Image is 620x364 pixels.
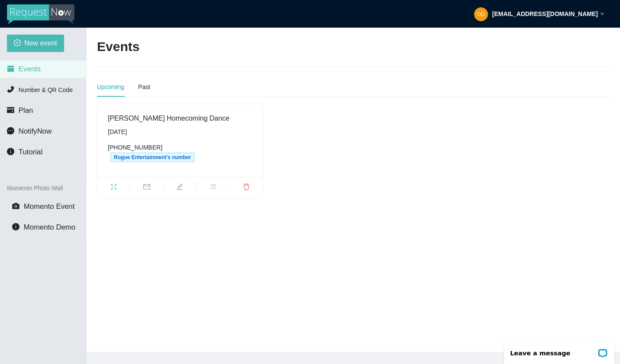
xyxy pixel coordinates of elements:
span: info-circle [12,223,19,230]
div: [PERSON_NAME] Homecoming Dance [108,113,252,124]
span: down [600,12,604,16]
span: Momento Demo [24,223,75,231]
iframe: LiveChat chat widget [498,337,620,364]
h2: Events [97,38,139,56]
span: fullscreen [97,183,130,193]
span: phone [7,86,14,93]
span: calendar [7,65,14,72]
span: delete [230,183,263,193]
span: bars [197,183,229,193]
span: Rogue Entertainment's number [110,153,194,162]
div: Upcoming [97,82,124,92]
span: plus-circle [14,39,21,48]
span: info-circle [7,148,14,155]
img: 27b6255cbfd34fb9b5a4d4ae54ee59e0 [474,7,488,21]
img: RequestNow [7,4,74,24]
span: Events [19,65,41,73]
span: Number & QR Code [19,86,73,93]
span: edit [164,183,196,193]
span: NotifyNow [19,127,52,135]
div: Past [138,82,150,92]
button: plus-circleNew event [7,35,64,52]
span: Tutorial [19,148,42,156]
strong: [EMAIL_ADDRESS][DOMAIN_NAME] [492,10,598,17]
span: New event [24,38,57,48]
span: Momento Event [24,202,75,211]
span: credit-card [7,106,14,114]
div: [DATE] [108,127,252,137]
span: message [7,127,14,134]
div: [PHONE_NUMBER] [108,143,252,162]
span: camera [12,202,19,210]
span: Plan [19,106,33,115]
span: mail [130,183,163,193]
